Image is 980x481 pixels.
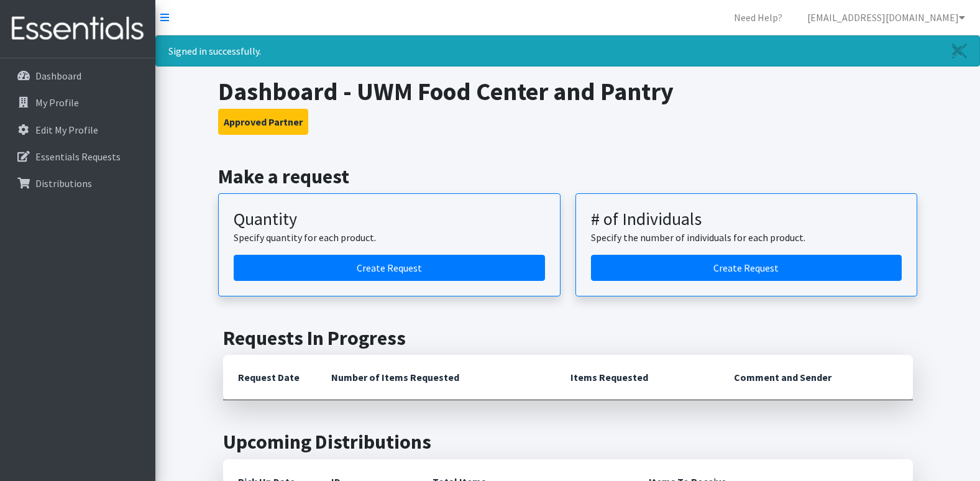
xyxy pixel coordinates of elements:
[223,355,316,400] th: Request Date
[940,36,979,66] a: Close
[719,355,912,400] th: Comment and Sender
[234,209,545,230] h3: Quantity
[218,109,308,135] button: Approved Partner
[5,90,150,115] a: My Profile
[223,430,913,454] h2: Upcoming Distributions
[5,63,150,88] a: Dashboard
[5,8,150,50] img: HumanEssentials
[223,326,913,350] h2: Requests In Progress
[234,230,545,245] p: Specify quantity for each product.
[35,177,92,190] p: Distributions
[5,171,150,196] a: Distributions
[35,70,81,82] p: Dashboard
[218,76,917,106] h1: Dashboard - UWM Food Center and Pantry
[155,35,980,66] div: Signed in successfully.
[218,165,917,188] h2: Make a request
[35,124,98,136] p: Edit My Profile
[591,230,902,245] p: Specify the number of individuals for each product.
[591,209,902,230] h3: # of Individuals
[724,5,792,30] a: Need Help?
[591,255,902,281] a: Create a request by number of individuals
[35,150,121,163] p: Essentials Requests
[797,5,975,30] a: [EMAIL_ADDRESS][DOMAIN_NAME]
[5,144,150,169] a: Essentials Requests
[556,355,719,400] th: Items Requested
[5,117,150,142] a: Edit My Profile
[35,96,79,109] p: My Profile
[316,355,556,400] th: Number of Items Requested
[234,255,545,281] a: Create a request by quantity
